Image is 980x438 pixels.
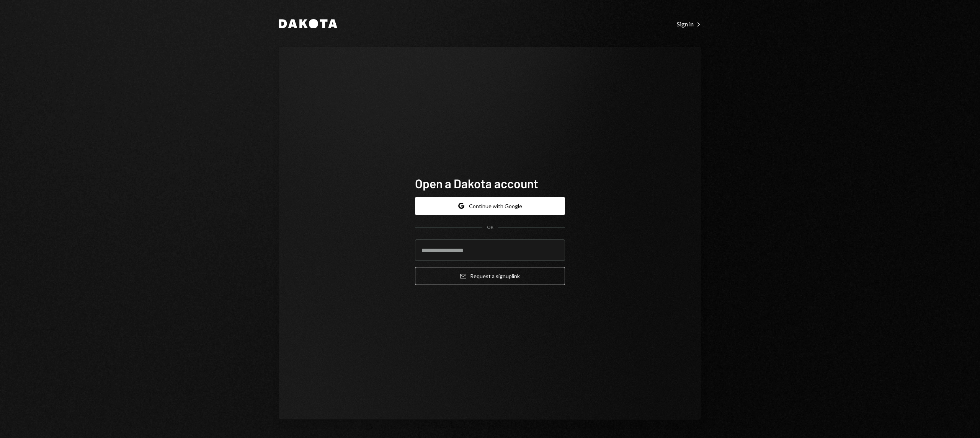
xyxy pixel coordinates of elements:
[487,224,493,231] div: OR
[415,197,565,215] button: Continue with Google
[677,20,701,28] div: Sign in
[415,267,565,285] button: Request a signuplink
[677,20,701,28] a: Sign in
[415,176,565,191] h1: Open a Dakota account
